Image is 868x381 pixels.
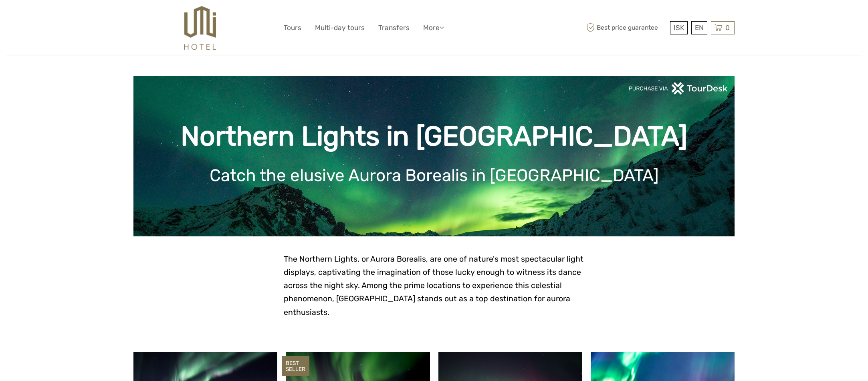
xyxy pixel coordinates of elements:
[315,22,365,34] a: Multi-day tours
[145,120,723,153] h1: Northern Lights in [GEOGRAPHIC_DATA]
[184,6,216,50] img: 526-1e775aa5-7374-4589-9d7e-5793fb20bdfc_logo_big.jpg
[691,21,707,34] div: EN
[628,82,729,95] img: PurchaseViaTourDeskwhite.png
[145,165,723,185] h1: Catch the elusive Aurora Borealis in [GEOGRAPHIC_DATA]
[584,21,668,34] span: Best price guarantee
[674,24,684,32] span: ISK
[282,356,309,376] div: BEST SELLER
[378,22,410,34] a: Transfers
[423,22,444,34] a: More
[284,22,301,34] a: Tours
[724,24,731,32] span: 0
[284,254,583,317] span: The Northern Lights, or Aurora Borealis, are one of nature's most spectacular light displays, cap...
